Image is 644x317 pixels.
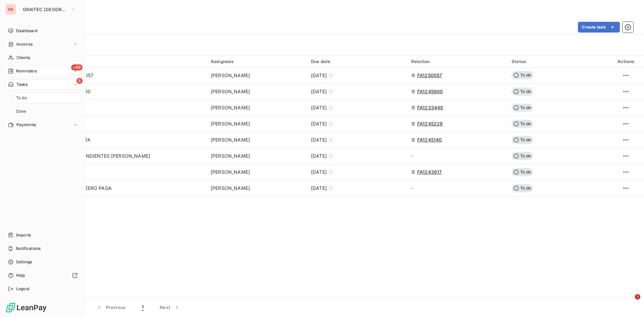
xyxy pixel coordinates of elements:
[16,55,30,61] span: Clients
[16,41,33,47] span: Invoices
[512,136,533,144] span: To do
[211,137,250,143] span: [PERSON_NAME]
[512,120,533,128] span: To do
[311,120,327,127] span: [DATE]
[417,104,443,111] span: FA1233440
[411,59,503,64] div: Relation
[512,71,533,79] span: To do
[211,104,250,111] span: [PERSON_NAME]
[211,59,303,64] div: Assignees
[16,272,25,278] span: Help
[417,88,443,95] span: FA1245900
[612,59,640,64] div: Actions
[417,169,442,175] span: FA1243617
[211,72,250,79] span: [PERSON_NAME]
[311,185,327,192] span: [DATE]
[16,82,28,88] span: Tasks
[311,88,327,95] span: [DATE]
[512,88,533,96] span: To do
[32,153,150,159] span: RELACIÓN ABONOS PENDIENTES [PERSON_NAME]
[16,286,30,292] span: Logout
[512,59,604,64] div: Status
[407,148,507,164] td: -
[512,168,533,176] span: To do
[211,169,250,175] span: [PERSON_NAME]
[407,180,507,196] td: -
[16,108,26,114] span: Done
[621,294,637,310] iframe: Intercom live chat
[16,68,37,74] span: Reminders
[32,58,203,64] div: Task
[311,104,327,111] span: [DATE]
[16,246,41,252] span: Notifications
[5,4,16,15] div: GS
[211,153,250,159] span: [PERSON_NAME]
[512,184,533,192] span: To do
[5,302,47,313] img: Logo LeanPay
[211,120,250,127] span: [PERSON_NAME]
[311,153,327,159] span: [DATE]
[23,7,68,12] span: GRAITEC [GEOGRAPHIC_DATA]
[311,169,327,175] span: [DATE]
[76,78,83,84] span: 8
[16,232,31,238] span: Imports
[417,72,442,79] span: FA1250057
[142,304,144,311] span: 1
[88,300,134,314] button: Previous
[311,59,403,64] div: Due date
[417,137,442,143] span: FA1245140
[16,95,27,101] span: To do
[5,270,80,281] a: Help
[311,137,327,143] span: [DATE]
[311,72,327,79] span: [DATE]
[635,294,640,300] span: 1
[211,88,250,95] span: [PERSON_NAME]
[134,300,152,314] button: 1
[16,259,32,265] span: Settings
[152,300,189,314] button: Next
[71,64,83,70] span: +99
[16,28,37,34] span: Dashboard
[578,22,620,33] button: Create task
[16,122,36,128] span: Payments
[512,152,533,160] span: To do
[417,120,443,127] span: FA1245228
[512,104,533,112] span: To do
[211,185,250,192] span: [PERSON_NAME]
